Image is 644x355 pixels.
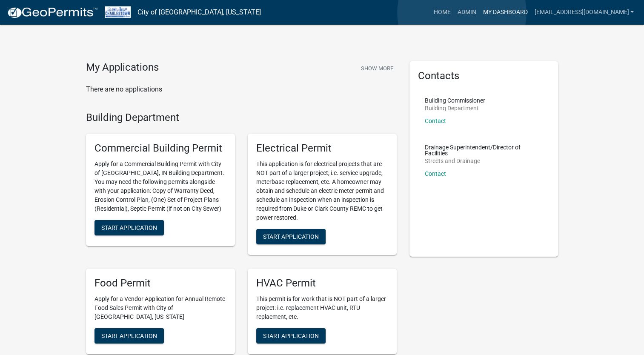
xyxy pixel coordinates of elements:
button: Start Application [94,220,164,235]
button: Start Application [256,328,326,344]
h4: Building Department [86,112,397,124]
h5: Commercial Building Permit [94,142,226,155]
h5: Food Permit [94,277,226,289]
span: Start Application [263,332,319,339]
p: Building Department [425,105,485,111]
a: My Dashboard [479,4,531,20]
button: Show More [358,61,397,75]
span: Start Application [101,332,157,339]
h5: Contacts [418,70,550,82]
a: Home [430,4,454,20]
a: Admin [454,4,479,20]
button: Start Application [256,229,326,244]
p: This application is for electrical projects that are NOT part of a larger project; i.e. service u... [256,160,388,222]
a: City of [GEOGRAPHIC_DATA], [US_STATE] [137,5,261,20]
h5: HVAC Permit [256,277,388,289]
p: This permit is for work that is NOT part of a larger project: i.e. replacement HVAC unit, RTU rep... [256,295,388,321]
p: Drainage Superintendent/Director of Facilities [425,144,543,156]
p: Apply for a Vendor Application for Annual Remote Food Sales Permit with City of [GEOGRAPHIC_DATA]... [94,295,226,321]
p: Building Commissioner [425,97,485,103]
button: Start Application [94,328,164,344]
h5: Electrical Permit [256,142,388,155]
a: Contact [425,117,446,124]
span: Start Application [101,224,157,231]
h4: My Applications [86,61,159,74]
a: Contact [425,170,446,177]
a: [EMAIL_ADDRESS][DOMAIN_NAME] [531,4,637,20]
span: Start Application [263,233,319,240]
p: Apply for a Commercial Building Permit with City of [GEOGRAPHIC_DATA], IN Building Department. Yo... [94,160,226,213]
p: There are no applications [86,84,397,94]
img: City of Charlestown, Indiana [105,6,131,18]
p: Streets and Drainage [425,158,543,164]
